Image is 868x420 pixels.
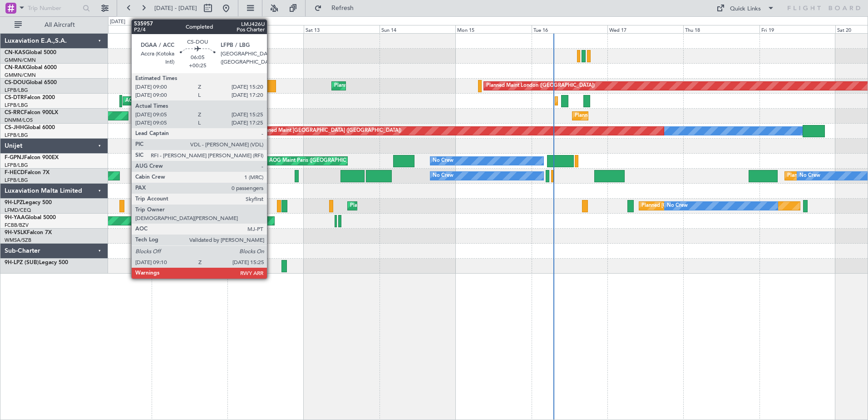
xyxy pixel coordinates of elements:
div: Thu 18 [683,25,759,33]
span: All Aircraft [24,22,96,28]
span: CS-DTR [5,95,24,100]
a: CN-KASGlobal 5000 [5,50,56,55]
a: 9H-LPZLegacy 500 [5,200,52,205]
a: CS-JHHGlobal 6000 [5,125,55,130]
a: LFPB/LBG [5,102,28,109]
span: Refresh [324,5,362,11]
div: Quick Links [730,5,761,14]
div: Wed 17 [607,25,683,33]
span: 9H-LPZ (SUB) [5,260,39,265]
a: CS-DTRFalcon 2000 [5,95,55,100]
a: GMMN/CMN [5,72,36,79]
span: F-GPNJ [5,155,24,160]
div: No Crew [799,169,820,183]
span: 9H-VSLK [5,230,27,235]
div: Planned Maint London ([GEOGRAPHIC_DATA]) [486,79,595,93]
div: Thu 11 [152,25,227,33]
button: Quick Links [712,1,779,15]
a: LFMD/CEQ [5,207,31,214]
span: CN-RAK [5,65,26,70]
div: [DATE] [110,18,125,26]
a: F-GPNJFalcon 900EX [5,155,59,160]
div: AOG Maint Paris ([GEOGRAPHIC_DATA]) [269,154,365,168]
div: Planned Maint Cannes ([GEOGRAPHIC_DATA]) [350,199,458,213]
a: F-HECDFalcon 7X [5,170,49,175]
button: All Aircraft [10,18,99,32]
span: CS-DOU [5,80,26,85]
span: F-HECD [5,170,25,175]
span: 9H-YAA [5,215,25,220]
a: LFPB/LBG [5,177,28,184]
a: FCBB/BZV [5,222,29,229]
div: Tue 16 [532,25,607,33]
div: Planned Maint [GEOGRAPHIC_DATA] ([GEOGRAPHIC_DATA]) [575,109,718,123]
div: Sat 13 [304,25,380,33]
a: DNMM/LOS [5,117,33,124]
div: No Crew [667,199,688,213]
button: Refresh [310,1,365,15]
a: CS-DOUGlobal 6500 [5,80,57,85]
div: Fri 19 [759,25,835,33]
span: CS-JHH [5,125,24,130]
input: Trip Number [28,1,80,15]
div: Fri 12 [227,25,303,33]
div: No Crew [433,154,454,168]
span: 9H-LPZ [5,200,23,205]
div: Sun 14 [380,25,455,33]
div: Wed 10 [76,25,152,33]
a: GMMN/CMN [5,57,36,64]
div: Mon 15 [455,25,531,33]
a: 9H-YAAGlobal 5000 [5,215,56,220]
a: CS-RRCFalcon 900LX [5,110,58,115]
div: Planned Maint [GEOGRAPHIC_DATA] ([GEOGRAPHIC_DATA]) [334,79,477,93]
div: Planned [GEOGRAPHIC_DATA] ([GEOGRAPHIC_DATA]) [641,199,770,213]
a: 9H-LPZ (SUB)Legacy 500 [5,260,68,265]
a: WMSA/SZB [5,237,31,244]
div: No Crew [433,169,454,183]
span: CS-RRC [5,110,24,115]
a: CN-RAKGlobal 6000 [5,65,57,70]
div: Planned Maint [GEOGRAPHIC_DATA] ([GEOGRAPHIC_DATA]) [258,124,401,138]
span: [DATE] - [DATE] [154,4,197,12]
div: AOG Maint Sofia [125,94,165,108]
a: 9H-VSLKFalcon 7X [5,230,52,235]
div: Planned Maint Sofia [557,94,604,108]
a: LFPB/LBG [5,87,28,94]
span: CN-KAS [5,50,25,55]
a: LFPB/LBG [5,162,28,169]
a: LFPB/LBG [5,132,28,139]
